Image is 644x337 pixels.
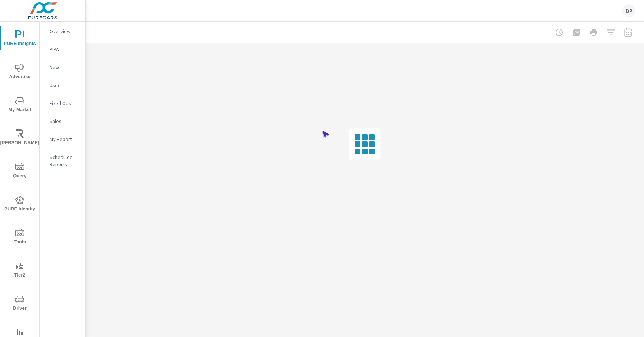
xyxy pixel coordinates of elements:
[40,62,85,73] div: New
[50,100,79,107] p: Fixed Ops
[3,63,37,81] span: Advertise
[622,4,635,17] div: DP
[3,30,37,48] span: PURE Insights
[40,44,85,55] div: PIPA
[3,295,37,313] span: Driver
[40,116,85,127] div: Sales
[3,129,37,147] span: [PERSON_NAME]
[3,229,37,246] span: Tools
[50,118,79,125] p: Sales
[3,163,37,180] span: Query
[3,96,37,114] span: My Market
[40,134,85,145] div: My Report
[40,98,85,109] div: Fixed Ops
[40,26,85,37] div: Overview
[50,136,79,143] p: My Report
[3,196,37,213] span: PURE Identity
[40,80,85,91] div: Used
[50,28,79,35] p: Overview
[50,154,79,168] p: Scheduled Reports
[50,46,79,53] p: PIPA
[50,64,79,71] p: New
[40,152,85,170] div: Scheduled Reports
[3,262,37,279] span: Tier2
[50,82,79,89] p: Used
